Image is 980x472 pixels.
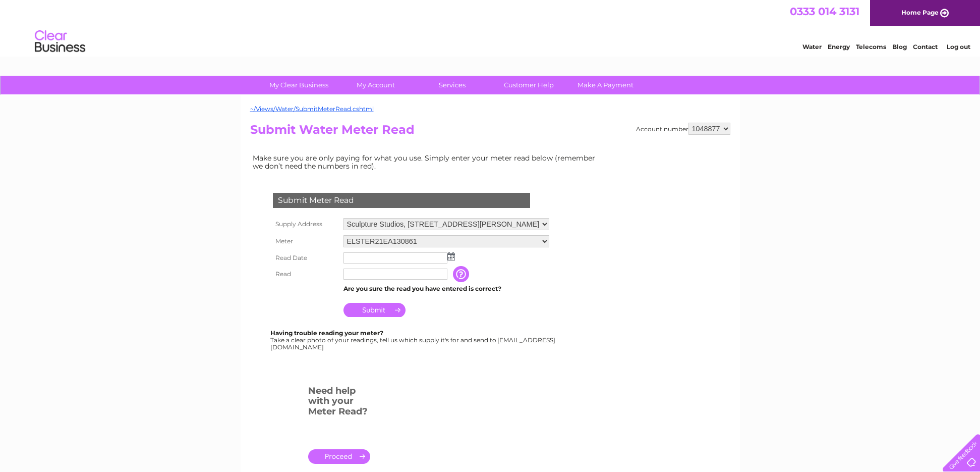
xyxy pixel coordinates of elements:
[270,330,557,350] div: Take a clear photo of your readings, tell us which supply it's for and send to [EMAIL_ADDRESS][DO...
[270,216,341,233] th: Supply Address
[250,151,603,173] td: Make sure you are only paying for what you use. Simply enter your meter read below (remember we d...
[411,76,494,94] a: Services
[487,76,570,94] a: Customer Help
[270,266,341,282] th: Read
[308,384,370,422] h3: Need help with your Meter Read?
[564,76,647,94] a: Make A Payment
[334,76,417,94] a: My Account
[341,282,552,295] td: Are you sure the read you have entered is correct?
[308,449,370,464] a: .
[250,105,374,113] a: ~/Views/Water/SubmitMeterRead.cshtml
[856,43,886,50] a: Telecoms
[252,6,729,49] div: Clear Business is a trading name of Verastar Limited (registered in [GEOGRAPHIC_DATA] No. 3667643...
[270,250,341,266] th: Read Date
[802,43,822,50] a: Water
[273,193,530,208] div: Submit Meter Read
[343,303,406,317] input: Submit
[892,43,907,50] a: Blog
[270,329,383,337] b: Having trouble reading your meter?
[913,43,938,50] a: Contact
[270,233,341,250] th: Meter
[250,123,730,142] h2: Submit Water Meter Read
[636,123,730,135] div: Account number
[947,43,970,50] a: Log out
[790,5,859,18] a: 0333 014 3131
[453,266,471,282] input: Information
[257,76,340,94] a: My Clear Business
[828,43,850,50] a: Energy
[447,252,455,260] img: ...
[34,26,86,57] img: logo.png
